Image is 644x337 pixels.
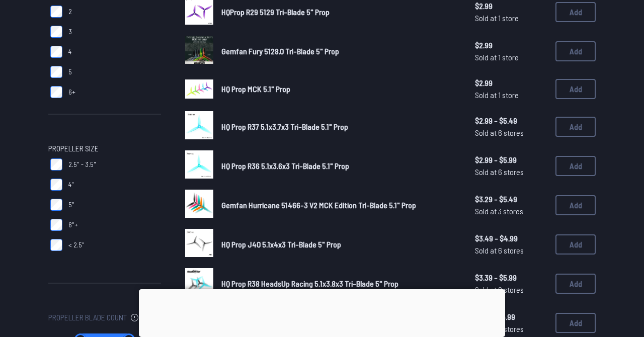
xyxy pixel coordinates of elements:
span: 4" [68,180,74,190]
span: $3.39 - $5.99 [475,272,547,284]
a: HQ Prop R38 HeadsUp Racing 5.1x3.8x3 Tri-Blade 5" Prop [221,278,459,290]
img: image [185,190,213,218]
a: HQ Prop MCK 5.1" Prop [221,83,459,95]
span: $2.99 - $5.99 [475,154,547,166]
span: $2.99 [475,77,547,89]
span: $2.99 - $5.49 [475,115,547,127]
button: Add [555,313,596,333]
button: Add [555,117,596,137]
button: Add [555,195,596,215]
a: image [185,190,213,221]
span: HQ Prop R37 5.1x3.7x3 Tri-Blade 5.1" Prop [221,122,348,131]
span: $3.19 - $5.99 [475,311,547,323]
img: image [185,79,213,98]
span: Sold at 6 stores [475,244,547,257]
input: 2 [50,6,62,18]
span: Sold at 8 stores [475,284,547,296]
span: $3.29 - $5.49 [475,193,547,205]
span: 6"+ [68,220,78,230]
input: < 2.5" [50,239,62,251]
a: image [185,229,213,260]
input: 5 [50,66,62,78]
span: 2 [68,7,72,17]
input: 4 [50,46,62,58]
input: 2.5" - 3.5" [50,158,62,171]
span: Sold at 3 stores [475,205,547,217]
span: 2.5" - 3.5" [68,159,96,170]
a: HQ Prop J40 5.1x4x3 Tri-Blade 5" Prop [221,238,459,250]
img: image [185,111,213,139]
span: Sold at 1 store [475,89,547,101]
span: HQ Prop R36 5.1x3.6x3 Tri-Blade 5.1" Prop [221,161,349,171]
input: 6+ [50,86,62,98]
span: < 2.5" [68,240,85,250]
a: Gemfan Fury 5128.0 Tri-Blade 5" Prop [221,45,459,57]
a: Gemfan Hurricane 51466-3 V2 MCK Edition Tri-Blade 5.1" Prop [221,199,459,211]
span: Sold at 6 stores [475,127,547,139]
span: Gemfan Hurricane 51466-3 V2 MCK Edition Tri-Blade 5.1" Prop [221,200,416,210]
iframe: Advertisement [139,289,505,334]
a: image [185,75,213,103]
button: Add [555,79,596,99]
span: 4 [68,47,71,57]
button: Add [555,156,596,176]
span: $2.99 [475,39,547,51]
span: Propeller Size [48,142,99,154]
button: Add [555,41,596,61]
span: 5" [68,200,74,210]
a: image [185,111,213,142]
button: Add [555,274,596,294]
span: $3.49 - $4.99 [475,232,547,244]
span: HQ Prop MCK 5.1" Prop [221,84,290,94]
a: image [185,268,213,299]
a: HQProp R29 5129 Tri-Blade 5" Prop [221,6,459,18]
span: HQ Prop J40 5.1x4x3 Tri-Blade 5" Prop [221,239,341,249]
span: Sold at 6 stores [475,166,547,178]
input: 6"+ [50,219,62,231]
span: 6+ [68,87,75,97]
button: Add [555,234,596,255]
a: image [185,150,213,182]
input: 3 [50,26,62,38]
a: HQ Prop R37 5.1x3.7x3 Tri-Blade 5.1" Prop [221,121,459,133]
input: 5" [50,199,62,211]
span: Sold at 1 store [475,51,547,63]
a: image [185,36,213,67]
span: 3 [68,27,72,37]
img: image [185,229,213,257]
span: Propeller Blade Count [48,311,127,323]
img: image [185,36,213,64]
img: image [185,268,213,296]
button: Add [555,2,596,22]
span: Sold at 1 store [475,12,547,24]
img: image [185,150,213,179]
span: HQ Prop R38 HeadsUp Racing 5.1x3.8x3 Tri-Blade 5" Prop [221,279,398,288]
a: HQ Prop R36 5.1x3.6x3 Tri-Blade 5.1" Prop [221,160,459,172]
input: 4" [50,179,62,191]
span: 5 [68,67,72,77]
span: Gemfan Fury 5128.0 Tri-Blade 5" Prop [221,46,339,56]
span: Sold at 5 stores [475,323,547,335]
span: HQProp R29 5129 Tri-Blade 5" Prop [221,7,330,17]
